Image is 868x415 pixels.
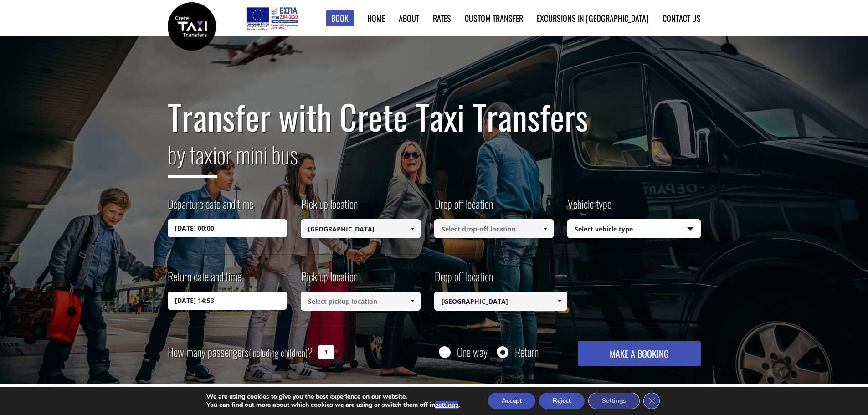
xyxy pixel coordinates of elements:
[168,97,701,136] h1: Transfer with Crete Taxi Transfers
[399,12,419,24] a: About
[567,196,611,219] label: Vehicle type
[301,196,358,219] label: Pick up location
[206,393,460,401] p: We are using cookies to give you the best experience on our website.
[405,219,420,238] a: Show All Items
[568,220,700,239] span: Select vehicle type
[538,219,553,238] a: Show All Items
[206,401,460,409] p: You can find out more about which cookies we are using or switch them off in .
[435,401,458,409] button: settings
[552,292,567,311] a: Show All Items
[168,137,217,178] span: by taxi
[249,346,308,359] small: (including children)
[539,393,585,409] button: Reject
[168,196,253,219] label: Departure date and time
[515,346,539,358] label: Return
[465,12,523,24] a: Custom Transfer
[433,12,451,24] a: Rates
[405,292,420,311] a: Show All Items
[488,393,535,409] button: Accept
[434,196,493,219] label: Drop off location
[643,393,660,409] button: Close GDPR Cookie Banner
[168,2,216,51] img: Crete Taxi Transfers | Safe Taxi Transfer Services from to Heraklion Airport, Chania Airport, Ret...
[537,12,649,24] a: Excursions in [GEOGRAPHIC_DATA]
[168,136,701,185] h2: or mini bus
[168,341,313,364] label: How many passengers ?
[326,10,354,27] a: Book
[457,346,488,358] label: One way
[301,292,421,311] input: Select pickup location
[663,12,701,24] a: Contact us
[168,268,241,292] label: Return date and time
[434,219,554,238] input: Select drop-off location
[301,268,358,292] label: Pick up location
[367,12,385,24] a: Home
[578,341,700,366] button: MAKE A BOOKING
[434,292,568,311] input: Select drop-off location
[301,219,421,238] input: Select pickup location
[168,20,216,30] a: Crete Taxi Transfers | Safe Taxi Transfer Services from to Heraklion Airport, Chania Airport, Ret...
[588,393,640,409] button: Settings
[245,5,299,32] img: e-bannersEUERDF180X90.jpg
[434,268,493,292] label: Drop off location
